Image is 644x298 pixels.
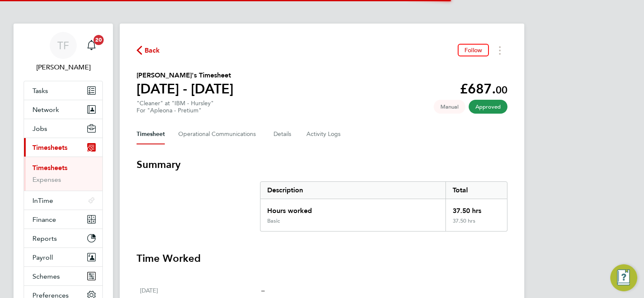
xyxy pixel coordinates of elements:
[260,181,507,231] div: Summary
[24,119,102,138] button: Jobs
[261,286,265,294] span: –
[24,62,103,72] span: Tanya Finnegan
[445,218,507,231] div: 37.50 hrs
[469,100,507,114] span: This timesheet has been approved.
[260,199,445,218] div: Hours worked
[24,32,103,72] a: TF[PERSON_NAME]
[496,84,507,96] span: 00
[32,144,67,152] span: Timesheets
[137,252,507,265] h3: Time Worked
[492,44,507,57] button: Timesheets Menu
[610,264,637,291] button: Engage Resource Center
[32,176,61,184] a: Expenses
[32,272,60,280] span: Schemes
[24,157,102,191] div: Timesheets
[32,253,53,261] span: Payroll
[32,125,47,133] span: Jobs
[137,107,214,114] div: For "Apleona - Pretium"
[306,124,342,144] button: Activity Logs
[24,248,102,266] button: Payroll
[445,199,507,218] div: 37.50 hrs
[24,210,102,229] button: Finance
[24,191,102,210] button: InTime
[137,80,233,97] h1: [DATE] - [DATE]
[137,124,165,144] button: Timesheet
[137,158,507,171] h3: Summary
[57,40,69,51] span: TF
[32,216,56,223] span: Finance
[24,81,102,100] a: Tasks
[137,45,160,56] button: Back
[140,285,261,295] div: [DATE]
[32,164,67,172] a: Timesheets
[260,182,445,199] div: Description
[145,45,160,56] span: Back
[83,32,100,59] a: 20
[32,87,48,95] span: Tasks
[24,229,102,247] button: Reports
[24,267,102,285] button: Schemes
[460,81,507,97] app-decimal: £687.
[32,197,53,205] span: InTime
[464,46,482,54] span: Follow
[24,138,102,157] button: Timesheets
[32,106,59,114] span: Network
[445,182,507,199] div: Total
[137,100,214,114] div: "Cleaner" at "IBM - Hursley"
[434,100,465,114] span: This timesheet was manually created.
[458,44,489,56] button: Follow
[24,100,102,119] button: Network
[274,124,293,144] button: Details
[32,234,57,242] span: Reports
[137,70,233,80] h2: [PERSON_NAME]'s Timesheet
[94,35,104,45] span: 20
[267,218,280,224] div: Basic
[178,124,260,144] button: Operational Communications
